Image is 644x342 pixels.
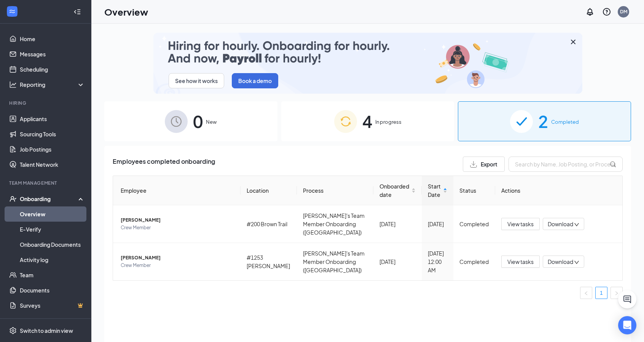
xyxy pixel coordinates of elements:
[20,195,78,203] div: Onboarding
[20,81,85,88] div: Reporting
[20,157,85,172] a: Talent Network
[507,220,534,228] span: View tasks
[373,176,422,205] th: Onboarded date
[602,7,611,16] svg: QuestionInfo
[20,46,85,62] a: Messages
[121,262,234,269] span: Crew Member
[459,257,489,266] div: Completed
[453,176,495,205] th: Status
[20,283,85,298] a: Documents
[9,100,83,106] div: Hiring
[362,108,372,134] span: 4
[9,327,17,334] svg: Settings
[548,258,573,266] span: Download
[121,254,234,262] span: [PERSON_NAME]
[569,37,578,46] svg: Cross
[611,287,623,299] button: right
[379,220,416,228] div: [DATE]
[169,73,224,88] button: See how it works
[595,287,607,299] li: 1
[9,180,83,186] div: Team Management
[73,8,81,16] svg: Collapse
[551,118,579,126] span: Completed
[9,195,17,203] svg: UserCheck
[501,256,540,268] button: View tasks
[375,118,402,126] span: In progress
[297,176,373,205] th: Process
[620,8,627,15] div: DM
[8,8,16,15] svg: WorkstreamLogo
[379,257,416,266] div: [DATE]
[113,176,241,205] th: Employee
[241,243,297,280] td: #1253 [PERSON_NAME]
[495,176,623,205] th: Actions
[580,287,592,299] li: Previous Page
[20,111,85,126] a: Applicants
[618,316,636,334] div: Open Intercom Messenger
[580,287,592,299] button: left
[20,222,85,237] a: E-Verify
[297,243,373,280] td: [PERSON_NAME]'s Team Member Onboarding ([GEOGRAPHIC_DATA])
[481,161,497,167] span: Export
[623,295,632,304] svg: ChatActive
[614,291,619,296] span: right
[507,257,534,266] span: View tasks
[20,206,85,222] a: Overview
[611,287,623,299] li: Next Page
[379,182,410,199] span: Onboarded date
[20,252,85,267] a: Activity log
[574,222,579,227] span: down
[193,108,203,134] span: 0
[548,220,573,228] span: Download
[20,298,85,313] a: SurveysCrown
[9,81,17,88] svg: Analysis
[574,260,579,265] span: down
[297,205,373,243] td: [PERSON_NAME]'s Team Member Onboarding ([GEOGRAPHIC_DATA])
[538,108,548,134] span: 2
[584,291,588,296] span: left
[232,73,278,88] button: Book a demo
[20,126,85,142] a: Sourcing Tools
[428,249,448,274] div: [DATE] 12:00 AM
[20,267,85,283] a: Team
[121,216,234,224] span: [PERSON_NAME]
[20,62,85,77] a: Scheduling
[428,220,448,228] div: [DATE]
[618,290,636,308] button: ChatActive
[153,33,582,94] img: payroll-small.gif
[596,287,607,299] a: 1
[20,142,85,157] a: Job Postings
[121,224,234,232] span: Crew Member
[241,205,297,243] td: #200 Brown Trail
[113,157,215,172] span: Employees completed onboarding
[104,5,148,18] h1: Overview
[459,220,489,228] div: Completed
[20,327,73,334] div: Switch to admin view
[585,7,595,16] svg: Notifications
[241,176,297,205] th: Location
[20,31,85,46] a: Home
[509,157,623,172] input: Search by Name, Job Posting, or Process
[428,182,442,199] span: Start Date
[501,218,540,230] button: View tasks
[206,118,217,126] span: New
[20,237,85,252] a: Onboarding Documents
[463,157,505,172] button: Export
